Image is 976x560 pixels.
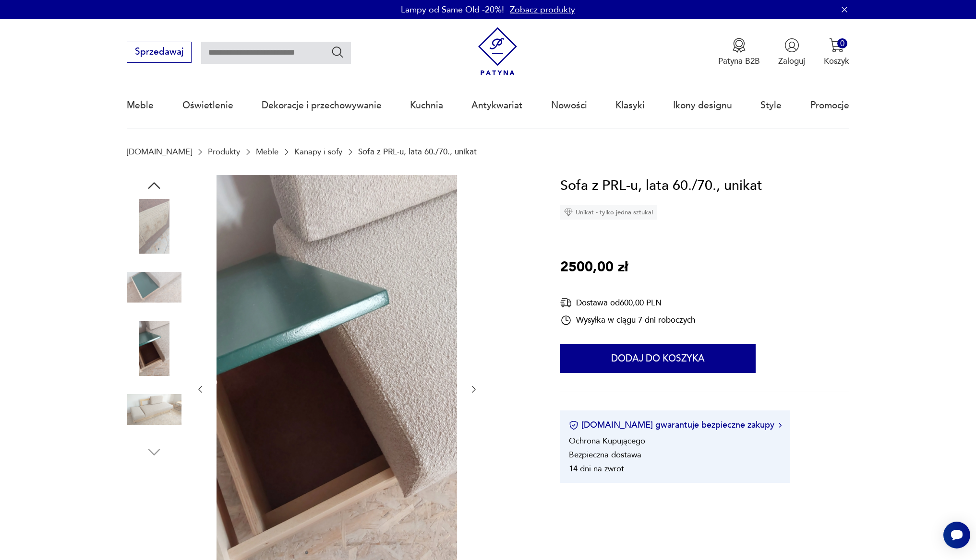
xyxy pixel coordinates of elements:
a: Ikona medaluPatyna B2B [718,38,760,67]
button: [DOMAIN_NAME] gwarantuje bezpieczne zakupy [569,419,782,431]
img: Ikona koszyka [829,38,844,53]
p: Patyna B2B [718,56,760,67]
img: Patyna - sklep z meblami i dekoracjami vintage [473,27,522,76]
h1: Sofa z PRL-u, lata 60./70., unikat [560,175,762,197]
img: Ikona strzałki w prawo [779,423,782,428]
a: Klasyki [615,83,645,128]
img: Zdjęcie produktu Sofa z PRL-u, lata 60./70., unikat [127,199,181,254]
a: Kuchnia [410,83,443,128]
li: Bezpieczna dostawa [569,449,641,460]
img: Zdjęcie produktu Sofa z PRL-u, lata 60./70., unikat [127,382,181,437]
button: Patyna B2B [718,38,760,67]
p: 2500,00 zł [560,257,628,279]
p: Zaloguj [778,56,805,67]
div: Wysyłka w ciągu 7 dni roboczych [560,315,695,326]
button: Zaloguj [778,38,805,67]
p: Lampy od Same Old -20%! [401,4,504,16]
p: Sofa z PRL-u, lata 60./70., unikat [358,147,477,156]
a: [DOMAIN_NAME] [127,147,192,156]
div: Unikat - tylko jedna sztuka! [560,205,657,220]
img: Zdjęcie produktu Sofa z PRL-u, lata 60./70., unikat [127,260,181,315]
a: Meble [256,147,278,156]
a: Style [760,83,782,128]
a: Ikony designu [673,83,732,128]
img: Ikona dostawy [560,297,572,309]
iframe: Smartsupp widget button [943,522,970,548]
button: 0Koszyk [824,38,849,67]
a: Nowości [551,83,587,128]
a: Produkty [208,147,240,156]
img: Ikona medalu [732,38,747,53]
img: Ikona certyfikatu [569,420,578,430]
div: 0 [837,38,847,48]
button: Szukaj [331,45,345,59]
li: Ochrona Kupującego [569,435,645,446]
a: Sprzedawaj [127,49,192,57]
a: Zobacz produkty [510,4,575,16]
a: Oświetlenie [182,83,233,128]
img: Zdjęcie produktu Sofa z PRL-u, lata 60./70., unikat [127,321,181,376]
div: Dostawa od 600,00 PLN [560,297,695,309]
a: Dekoracje i przechowywanie [262,83,382,128]
button: Dodaj do koszyka [560,344,756,373]
a: Kanapy i sofy [294,147,342,156]
img: Ikonka użytkownika [784,38,799,53]
a: Promocje [810,83,849,128]
li: 14 dni na zwrot [569,463,624,474]
p: Koszyk [824,56,849,67]
button: Sprzedawaj [127,42,192,63]
img: Ikona diamentu [564,208,573,217]
a: Meble [127,83,154,128]
a: Antykwariat [471,83,522,128]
